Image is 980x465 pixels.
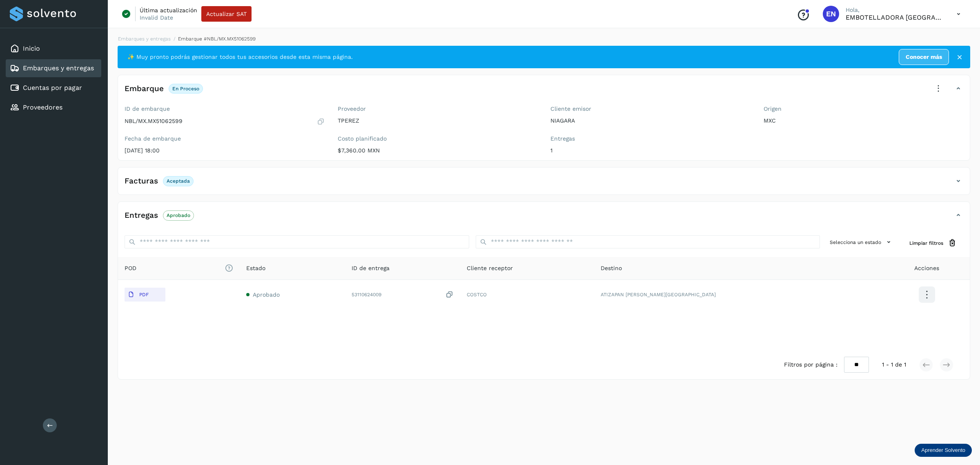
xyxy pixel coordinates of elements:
[909,239,943,247] span: Limpiar filtros
[118,174,970,194] div: FacturasAceptada
[118,82,970,102] div: EmbarqueEn proceso
[178,36,256,42] span: Embarque #NBL/MX.MX51062599
[594,280,884,309] td: ATIZAPAN [PERSON_NAME][GEOGRAPHIC_DATA]
[352,291,454,299] div: 53110624009
[118,208,970,229] div: EntregasAprobado
[167,178,190,184] p: Aceptada
[23,45,40,52] a: Inicio
[903,235,963,250] button: Limpiar filtros
[172,86,199,92] p: En proceso
[915,444,972,457] div: Aprender Solvento
[914,264,939,273] span: Acciones
[550,147,751,154] p: 1
[601,264,622,273] span: Destino
[826,235,896,249] button: Selecciona un estado
[125,264,233,273] span: POD
[6,59,101,77] div: Embarques y entregas
[127,53,353,61] span: ✨ Muy pronto podrás gestionar todos tus accesorios desde esta misma página.
[118,35,970,42] nav: breadcrumb
[125,135,325,142] label: Fecha de embarque
[23,103,62,111] a: Proveedores
[253,291,280,298] span: Aprobado
[206,11,247,17] span: Actualizar SAT
[125,177,158,186] h4: Facturas
[846,7,944,13] p: Hola,
[125,288,165,302] button: PDF
[139,292,149,297] p: PDF
[550,135,751,142] label: Entregas
[846,13,944,21] p: EMBOTELLADORA NIAGARA DE MEXICO
[140,14,173,21] p: Invalid Date
[23,64,94,72] a: Embarques y entregas
[550,117,751,124] p: NIAGARA
[6,79,101,97] div: Cuentas por pagar
[6,40,101,58] div: Inicio
[338,105,538,112] label: Proveedor
[23,84,82,92] a: Cuentas por pagar
[6,98,101,116] div: Proveedores
[764,105,964,112] label: Origen
[125,84,164,94] h4: Embarque
[764,117,964,124] p: MXC
[352,264,390,273] span: ID de entrega
[125,147,325,154] p: [DATE] 18:00
[125,118,183,125] p: NBL/MX.MX51062599
[118,36,171,42] a: Embarques y entregas
[125,211,158,220] h4: Entregas
[338,135,538,142] label: Costo planificado
[550,105,751,112] label: Cliente emisor
[338,117,538,124] p: TPEREZ
[167,212,190,218] p: Aprobado
[338,147,538,154] p: $7,360.00 MXN
[882,360,906,369] span: 1 - 1 de 1
[140,7,197,14] p: Última actualización
[246,264,265,273] span: Estado
[125,105,325,112] label: ID de embarque
[467,264,513,273] span: Cliente receptor
[784,360,837,369] span: Filtros por página :
[201,6,252,22] button: Actualizar SAT
[921,447,965,454] p: Aprender Solvento
[899,49,949,65] a: Conocer más
[460,280,594,309] td: COSTCO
